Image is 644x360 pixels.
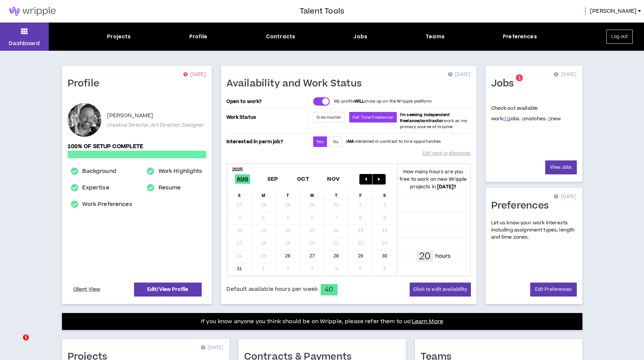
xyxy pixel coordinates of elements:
button: Click to edit availability [410,283,471,296]
p: [PERSON_NAME] [107,111,154,120]
p: Dashboard [9,39,40,47]
div: T [324,188,349,199]
span: No [333,139,339,145]
p: Check out available work: [491,105,561,122]
span: Nov [326,174,341,184]
strong: WILL [355,98,365,104]
a: Edit work preferences [422,147,471,160]
h1: Availability and Work Status [226,78,368,90]
p: [DATE] [448,71,471,79]
a: Work Preferences [82,200,132,209]
a: Edit/View Profile [134,283,202,296]
div: Jobs [353,33,367,41]
span: Side Hustler [317,115,341,120]
p: If you know anyone you think should be on Wripple, please refer them to us! [201,317,443,326]
p: Work Status [226,112,307,123]
div: S [228,188,252,199]
p: I interested in contract to hire opportunities [346,139,441,145]
h1: Profile [68,78,105,90]
p: [DATE] [201,344,223,352]
span: Sep [266,174,280,184]
span: Default available hours per week [226,285,318,293]
span: new [548,115,561,122]
b: I'm seeking independent freelance/contractor [400,112,450,124]
b: 2025 [232,166,243,173]
p: hours [435,252,451,260]
p: Creative Director, Art Director, Designer [107,122,204,129]
a: Client View [72,283,102,296]
p: 100% of setup complete [68,142,206,151]
b: [DATE] ? [437,183,456,190]
span: Aug [235,174,250,184]
iframe: Intercom live chat [8,334,26,352]
div: W [300,188,324,199]
a: Expertise [82,183,109,192]
div: Projects [107,33,131,41]
h1: Jobs [491,78,520,90]
a: 4 [522,115,524,122]
p: My profile show up on the Wripple platform [334,98,431,104]
span: Yes [317,139,323,145]
p: Interested in perm job? [226,136,307,147]
div: Contracts [266,33,295,41]
button: Log out [606,30,633,44]
p: Let us know your work interests including assignment types, length and time zones. [491,219,577,241]
div: Teams [425,33,445,41]
a: Background [82,167,116,176]
div: S [373,188,397,199]
div: F [348,188,373,199]
p: How many hours are you free to work on new Wripple projects in [397,168,470,191]
h1: Preferences [491,200,555,212]
a: Edit Preferences [530,283,577,296]
div: Profile [189,33,208,41]
a: View Jobs [545,160,577,174]
a: Work Highlights [158,167,202,176]
p: [DATE] [554,71,576,79]
span: [PERSON_NAME] [590,7,636,15]
div: M [252,188,276,199]
span: work as my primary source of income [400,112,467,130]
a: 11 [504,115,509,122]
a: 0 [548,115,551,122]
div: Matt D. [68,103,101,137]
span: 1 [518,75,521,81]
span: matches. [522,115,547,122]
a: Resume [158,183,181,192]
p: Open to work? [226,98,307,104]
p: [DATE] [554,193,576,201]
span: Oct [296,174,311,184]
span: 1 [23,334,29,340]
p: [DATE] [183,71,206,79]
a: Learn More [412,318,443,325]
strong: AM [347,139,353,144]
div: T [276,188,300,199]
sup: 1 [516,74,523,82]
div: Preferences [503,33,537,41]
span: jobs. [504,115,520,122]
h3: Talent Tools [300,6,344,17]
